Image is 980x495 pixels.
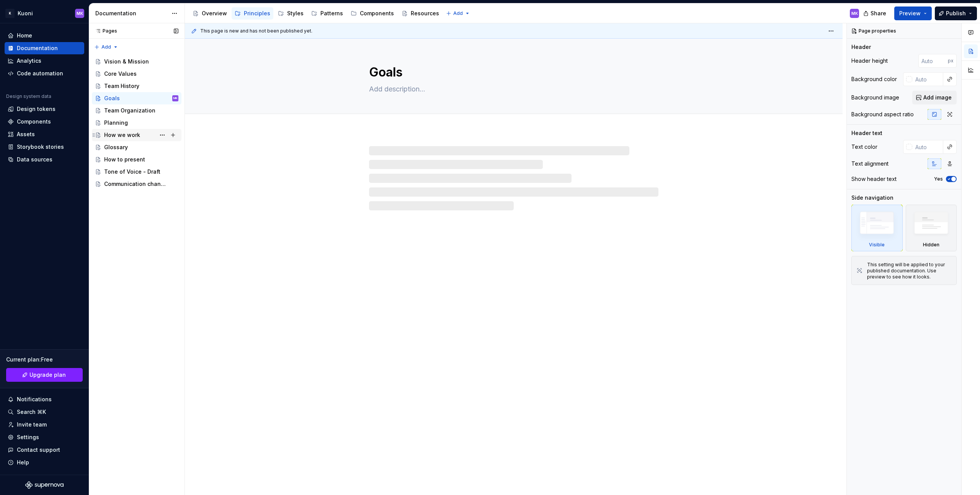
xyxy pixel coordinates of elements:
[101,44,111,50] span: Add
[411,10,439,17] div: Resources
[851,194,893,202] div: Side navigation
[851,10,858,16] div: MK
[851,43,871,51] div: Header
[923,242,939,248] div: Hidden
[232,7,273,20] a: Principles
[367,63,657,81] textarea: Goals
[104,107,155,114] div: Team Organization
[851,160,889,168] div: Text alignment
[6,93,51,99] div: Design system data
[320,10,343,17] div: Patterns
[92,153,181,166] a: How to present
[5,153,84,166] a: Data sources
[17,459,29,466] div: Help
[5,444,84,456] button: Contact support
[5,29,84,42] a: Home
[189,7,230,20] a: Overview
[92,55,181,68] a: Vision & Mission
[5,55,84,67] a: Analytics
[244,10,270,17] div: Principles
[935,7,977,20] button: Publish
[17,143,64,151] div: Storybook stories
[92,129,181,141] a: How we work
[5,431,84,443] a: Settings
[859,7,891,20] button: Share
[851,205,903,251] div: Visible
[851,75,897,83] div: Background color
[923,94,952,101] span: Add image
[6,356,83,363] div: Current plan : Free
[948,58,954,64] p: px
[202,10,227,17] div: Overview
[104,156,145,163] div: How to present
[92,68,181,80] a: Core Values
[17,44,58,52] div: Documentation
[869,242,885,248] div: Visible
[92,178,181,190] a: Communication channels
[173,94,178,102] div: MK
[17,57,41,65] div: Analytics
[5,393,84,405] button: Notifications
[5,418,84,431] a: Invite team
[851,57,888,65] div: Header height
[104,143,128,151] div: Glossary
[287,10,304,17] div: Styles
[453,10,463,16] span: Add
[918,54,948,68] input: Auto
[17,433,39,441] div: Settings
[399,7,442,20] a: Resources
[275,7,307,20] a: Styles
[871,10,886,17] span: Share
[92,141,181,153] a: Glossary
[5,9,15,18] div: K
[17,421,47,428] div: Invite team
[912,140,943,154] input: Auto
[2,5,87,21] button: KKuoniMK
[934,176,943,182] label: Yes
[5,116,84,128] a: Components
[104,94,120,102] div: Goals
[5,141,84,153] a: Storybook stories
[104,168,160,176] div: Tone of Voice - Draft
[912,72,943,86] input: Auto
[5,67,84,80] a: Code automation
[92,92,181,104] a: GoalsMK
[104,58,149,65] div: Vision & Mission
[348,7,397,20] a: Components
[851,94,899,101] div: Background image
[851,129,882,137] div: Header text
[5,103,84,115] a: Design tokens
[17,396,52,403] div: Notifications
[104,82,139,90] div: Team History
[5,456,84,469] button: Help
[906,205,957,251] div: Hidden
[17,156,52,163] div: Data sources
[5,128,84,140] a: Assets
[899,10,921,17] span: Preview
[17,408,46,416] div: Search ⌘K
[92,28,117,34] div: Pages
[200,28,312,34] span: This page is new and has not been published yet.
[851,175,897,183] div: Show header text
[92,117,181,129] a: Planning
[851,111,914,118] div: Background aspect ratio
[5,406,84,418] button: Search ⌘K
[946,10,966,17] span: Publish
[189,6,442,21] div: Page tree
[444,8,472,19] button: Add
[17,130,35,138] div: Assets
[308,7,346,20] a: Patterns
[17,70,63,77] div: Code automation
[104,119,128,127] div: Planning
[92,42,121,52] button: Add
[25,481,64,489] svg: Supernova Logo
[894,7,932,20] button: Preview
[29,371,66,379] span: Upgrade plan
[77,10,83,16] div: MK
[912,91,957,104] button: Add image
[95,10,168,17] div: Documentation
[17,32,32,39] div: Home
[18,10,33,17] div: Kuoni
[104,180,167,188] div: Communication channels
